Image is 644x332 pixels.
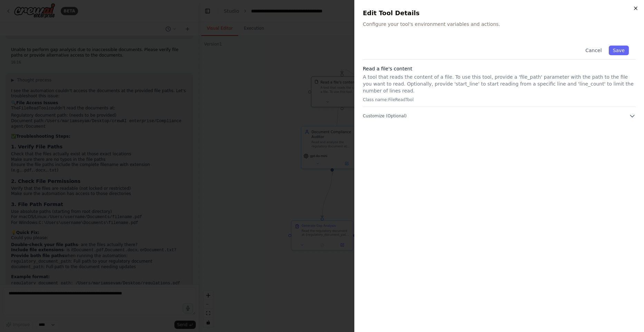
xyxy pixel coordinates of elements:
button: Cancel [581,46,606,55]
h3: Read a file's content [363,65,636,72]
p: Class name: FileReadTool [363,97,636,102]
button: Save [609,46,629,55]
p: A tool that reads the content of a file. To use this tool, provide a 'file_path' parameter with t... [363,74,636,94]
span: Customize (Optional) [363,113,407,119]
p: Configure your tool's environment variables and actions. [363,21,636,28]
button: Customize (Optional) [363,113,636,119]
h2: Edit Tool Details [363,8,636,18]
